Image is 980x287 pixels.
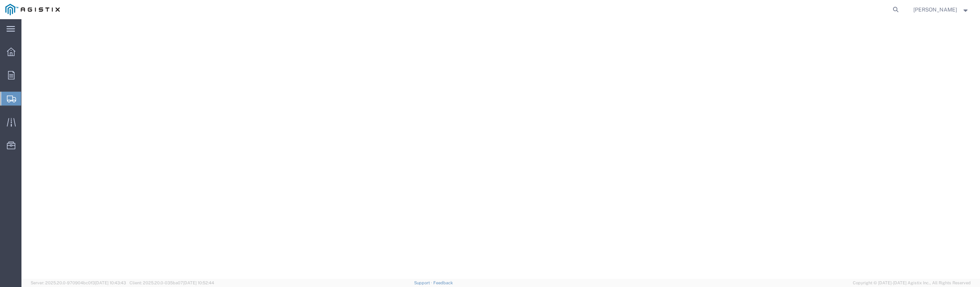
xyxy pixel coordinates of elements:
span: Server: 2025.20.0-970904bc0f3 [31,280,126,285]
img: logo [5,4,60,15]
span: Copyright © [DATE]-[DATE] Agistix Inc., All Rights Reserved [853,280,971,286]
span: [DATE] 10:52:44 [183,280,214,285]
iframe: FS Legacy Container [21,19,980,279]
a: Support [414,280,433,285]
span: Betty Ortiz [913,5,957,14]
span: Client: 2025.20.0-035ba07 [129,280,214,285]
a: Feedback [433,280,453,285]
span: [DATE] 10:43:43 [95,280,126,285]
button: [PERSON_NAME] [913,5,970,14]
